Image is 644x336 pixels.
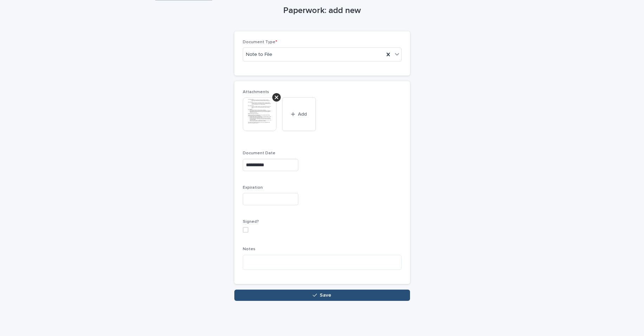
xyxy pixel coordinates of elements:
[234,290,410,301] button: Save
[243,151,275,155] span: Document Date
[243,220,259,224] span: Signed?
[243,40,277,44] span: Document Type
[243,90,269,94] span: Attachments
[243,186,263,190] span: Expiration
[298,112,307,117] span: Add
[320,293,331,298] span: Save
[243,247,255,251] span: Notes
[234,6,410,16] h1: Paperwork: add new
[246,51,272,58] span: Note to File
[282,97,316,131] button: Add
